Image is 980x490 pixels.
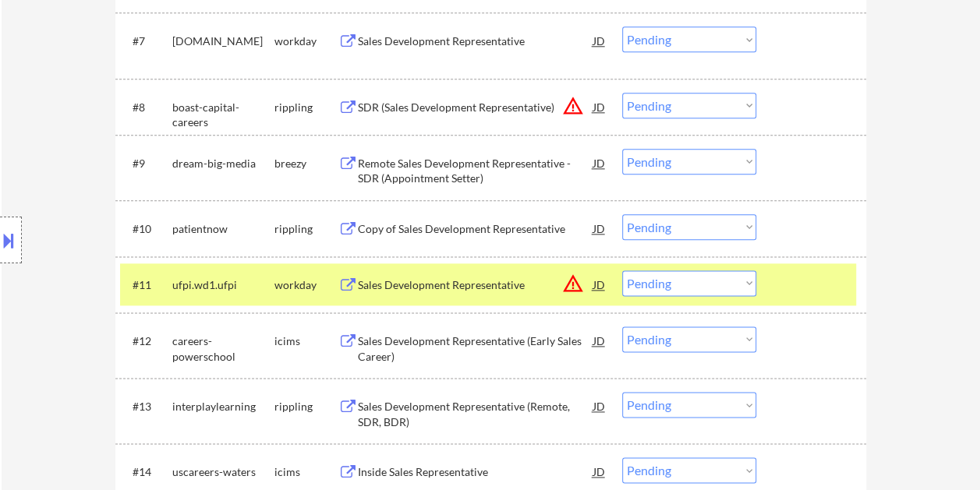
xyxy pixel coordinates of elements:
[592,214,607,242] div: JD
[358,156,593,186] div: Remote Sales Development Representative - SDR (Appointment Setter)
[274,333,338,349] div: icims
[358,333,593,364] div: Sales Development Representative (Early Sales Career)
[592,270,607,298] div: JD
[562,95,584,117] button: warning_amber
[562,273,584,294] button: warning_amber
[358,277,593,293] div: Sales Development Representative
[274,399,338,414] div: rippling
[358,464,593,480] div: Inside Sales Representative
[358,100,593,115] div: SDR (Sales Development Representative)
[274,100,338,115] div: rippling
[274,277,338,293] div: workday
[133,464,160,480] div: #14
[274,156,338,171] div: breezy
[592,149,607,177] div: JD
[592,457,607,485] div: JD
[274,33,338,49] div: workday
[592,26,607,55] div: JD
[274,221,338,237] div: rippling
[133,33,160,49] div: #7
[358,221,593,237] div: Copy of Sales Development Representative
[172,464,274,480] div: uscareers-waters
[274,464,338,480] div: icims
[358,33,593,49] div: Sales Development Representative
[172,33,274,49] div: [DOMAIN_NAME]
[592,93,607,121] div: JD
[133,399,160,414] div: #13
[358,399,593,429] div: Sales Development Representative (Remote, SDR, BDR)
[172,399,274,414] div: interplaylearning
[592,326,607,354] div: JD
[592,392,607,420] div: JD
